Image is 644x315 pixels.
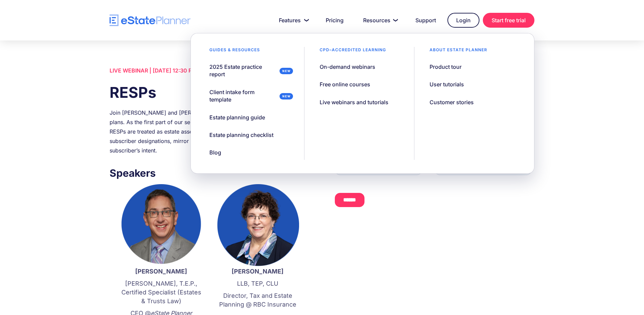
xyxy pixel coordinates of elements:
[100,0,124,6] span: Last Name
[209,131,273,139] div: Estate planning checklist
[421,60,470,74] a: Product tour
[209,149,221,156] div: Blog
[201,60,297,82] a: 2025 Estate practice report
[110,165,309,181] h3: Speakers
[430,81,464,88] div: User tutorials
[311,95,397,109] a: Live webinars and tutorials
[232,268,284,275] strong: [PERSON_NAME]
[271,13,314,27] a: Features
[320,63,375,70] div: On-demand webinars
[318,13,352,27] a: Pricing
[110,82,309,103] h1: RESPs
[421,77,472,91] a: User tutorials
[120,279,203,306] p: [PERSON_NAME], T.E.P., Certified Specialist (Estates & Trusts Law)
[311,77,379,91] a: Free online courses
[421,95,482,109] a: Customer stories
[201,128,282,142] a: Estate planning checklist
[216,291,299,309] p: Director, Tax and Estate Planning @ RBC Insurance
[209,88,277,104] div: Client intake form template
[100,28,132,34] span: Phone number
[209,63,277,78] div: 2025 Estate practice report
[311,47,394,56] div: CPD–accredited learning
[135,268,187,275] strong: [PERSON_NAME]
[110,108,309,155] div: Join [PERSON_NAME] and [PERSON_NAME] for a webinar on RESPs in estate plans. As the first part of...
[100,56,187,61] span: Number of [PERSON_NAME] per month
[355,13,404,27] a: Resources
[430,98,474,106] div: Customer stories
[311,60,384,74] a: On-demand webinars
[201,85,297,107] a: Client intake form template
[201,145,230,160] a: Blog
[209,114,265,121] div: Estate planning guide
[407,13,444,27] a: Support
[320,98,388,106] div: Live webinars and tutorials
[201,47,268,56] div: Guides & resources
[421,47,496,56] div: About estate planner
[320,81,370,88] div: Free online courses
[430,63,462,70] div: Product tour
[110,15,191,26] a: home
[483,13,534,28] a: Start free trial
[216,279,299,288] p: LLB, TEP, CLU
[447,13,479,28] a: Login
[110,66,309,75] div: LIVE WEBINAR | [DATE] 12:30 PM ET, 9:30 AM PT
[201,110,273,124] a: Estate planning guide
